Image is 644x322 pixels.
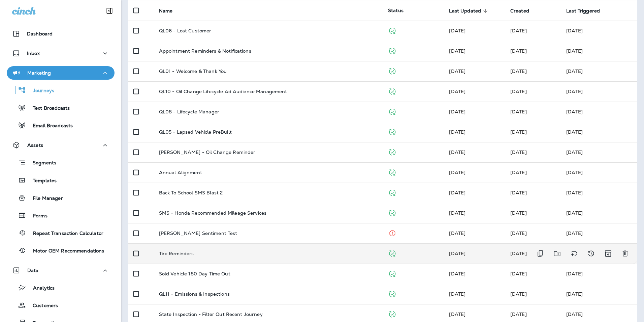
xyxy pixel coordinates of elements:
[7,47,115,60] button: Inbox
[388,47,396,53] span: Published
[618,247,632,261] button: Delete
[7,173,115,187] button: Templates
[601,247,615,261] button: Archive
[7,191,115,205] button: File Manager
[388,68,396,74] span: Published
[561,21,637,41] td: [DATE]
[27,142,43,148] p: Assets
[510,88,527,95] span: J-P Scoville
[26,123,73,129] p: Email Broadcasts
[388,108,396,114] span: Published
[561,61,637,81] td: [DATE]
[510,250,527,257] span: J-P Scoville
[388,88,396,94] span: Published
[7,101,115,115] button: Text Broadcasts
[449,230,465,236] span: Michelle Anderson
[561,41,637,61] td: [DATE]
[388,230,396,236] span: Stopped
[159,129,232,135] p: QL05 - Lapsed Vehicle PreBuilt
[449,210,465,216] span: Zachary Nottke
[449,68,465,74] span: Developer Integrations
[510,8,538,14] span: Created
[26,160,56,167] p: Segments
[159,210,267,216] p: SMS - Honda Recommended Mileage Services
[449,109,465,115] span: Developer Integrations
[561,102,637,122] td: [DATE]
[388,250,396,256] span: Published
[449,291,465,297] span: J-P Scoville
[388,7,404,14] span: Status
[159,28,212,33] p: QL06 - Lost Customer
[26,231,103,237] p: Repeat Transaction Calculator
[100,4,119,18] button: Collapse Sidebar
[449,250,465,257] span: J-P Scoville
[561,223,637,243] td: [DATE]
[159,8,173,14] span: Name
[566,8,600,14] span: Last Triggered
[159,150,256,155] p: [PERSON_NAME] - Oil Change Reminder
[510,291,527,297] span: J-P Scoville
[159,271,230,276] p: Sold Vehicle 180 Day Time Out
[510,8,529,14] span: Created
[449,190,465,196] span: Zachary Nottke
[159,170,202,175] p: Annual Alignment
[7,264,115,277] button: Data
[449,169,465,176] span: J-P Scoville
[7,280,115,295] button: Analytics
[449,88,465,95] span: Developer Integrations
[449,311,465,317] span: J-P Scoville
[510,129,527,135] span: J-P Scoville
[534,247,547,261] button: Duplicate
[510,311,527,317] span: J-P Scoville
[27,51,40,56] p: Inbox
[26,178,57,184] p: Templates
[388,311,396,317] span: Published
[7,298,115,312] button: Customers
[7,155,115,170] button: Segments
[159,69,227,74] p: QL01 - Welcome & Thank You
[561,122,637,142] td: [DATE]
[561,284,637,304] td: [DATE]
[561,183,637,203] td: [DATE]
[510,48,527,54] span: J-P Scoville
[388,270,396,276] span: Published
[449,129,465,135] span: J-P Scoville
[561,264,637,284] td: [DATE]
[561,142,637,162] td: [DATE]
[388,290,396,296] span: Published
[7,208,115,222] button: Forms
[449,8,490,14] span: Last Updated
[26,88,54,94] p: Journeys
[449,48,465,54] span: J-P Scoville
[159,231,237,236] p: [PERSON_NAME] Sentiment Test
[26,285,55,292] p: Analytics
[7,27,115,41] button: Dashboard
[388,169,396,175] span: Published
[510,28,527,34] span: J-P Scoville
[449,28,465,34] span: J-P Scoville
[449,8,481,14] span: Last Updated
[26,213,47,219] p: Forms
[26,105,70,112] p: Text Broadcasts
[26,195,63,202] p: File Manager
[159,291,230,297] p: QL11 - Emissions & Inspections
[568,247,581,261] button: Add tags
[561,203,637,223] td: [DATE]
[7,83,115,97] button: Journeys
[27,70,51,76] p: Marketing
[388,209,396,215] span: Published
[26,303,58,309] p: Customers
[159,89,287,94] p: QL10 - Oil Change Lifecycle Ad Audience Management
[159,251,194,256] p: Tire Reminders
[388,128,396,134] span: Published
[510,149,527,155] span: Zachary Nottke
[510,230,527,236] span: J-P Scoville
[584,247,598,261] button: View Changelog
[7,66,115,80] button: Marketing
[388,27,396,33] span: Published
[449,149,465,155] span: Zachary Nottke
[27,268,39,273] p: Data
[7,243,115,258] button: Motor OEM Recommendations
[561,162,637,183] td: [DATE]
[510,190,527,196] span: Zachary Nottke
